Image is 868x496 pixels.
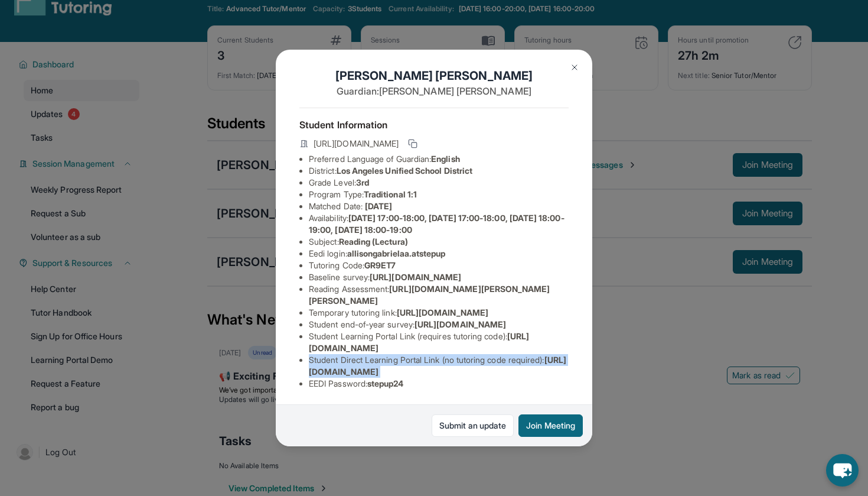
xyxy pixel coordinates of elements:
[309,378,569,390] li: EEDI Password :
[314,138,399,150] span: [URL][DOMAIN_NAME]
[309,212,569,236] li: Availability:
[299,67,569,84] h1: [PERSON_NAME] [PERSON_NAME]
[299,84,569,98] p: Guardian: [PERSON_NAME] [PERSON_NAME]
[432,414,514,437] a: Submit an update
[826,454,859,487] button: chat-button
[415,319,506,329] span: [URL][DOMAIN_NAME]
[406,137,420,151] button: Copy link
[365,201,392,211] span: [DATE]
[309,354,569,378] li: Student Direct Learning Portal Link (no tutoring code required) :
[364,189,417,199] span: Traditional 1:1
[397,307,488,317] span: [URL][DOMAIN_NAME]
[299,118,569,132] h4: Student Information
[518,414,583,437] button: Join Meeting
[339,236,408,247] span: Reading (Lectura)
[309,260,569,271] li: Tutoring Code :
[309,319,569,330] li: Student end-of-year survey :
[309,165,569,177] li: District:
[309,189,569,200] li: Program Type:
[570,63,579,72] img: Close Icon
[337,166,472,176] span: Los Angeles Unified School District
[309,177,569,189] li: Grade Level:
[309,284,550,306] span: [URL][DOMAIN_NAME][PERSON_NAME][PERSON_NAME]
[309,200,569,212] li: Matched Date:
[309,153,569,165] li: Preferred Language of Guardian:
[309,330,569,354] li: Student Learning Portal Link (requires tutoring code) :
[367,378,404,388] span: stepup24
[309,283,569,307] li: Reading Assessment :
[309,213,564,235] span: [DATE] 17:00-18:00, [DATE] 17:00-18:00, [DATE] 18:00-19:00, [DATE] 18:00-19:00
[347,248,446,258] span: allisongabrielaa.atstepup
[370,272,461,282] span: [URL][DOMAIN_NAME]
[431,154,460,164] span: English
[364,260,396,270] span: GR9ET7
[309,248,569,260] li: Eedi login :
[309,236,569,248] li: Subject :
[309,271,569,283] li: Baseline survey :
[309,307,569,319] li: Temporary tutoring link :
[356,177,369,187] span: 3rd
